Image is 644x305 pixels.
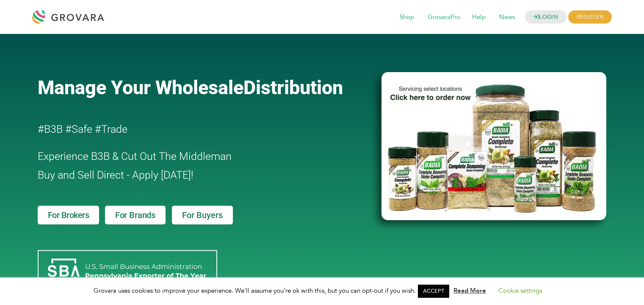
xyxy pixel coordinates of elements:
[493,9,521,25] span: News
[525,11,567,24] a: LOGIN
[38,120,333,139] h2: #B3B #Safe #Trade
[453,286,486,295] a: Read More
[38,150,232,162] span: Experience B3B & Cut Out The Middleman
[38,206,100,224] a: For Brokers
[493,13,521,22] a: News
[394,13,420,22] a: Shop
[38,76,368,99] a: Manage Your WholesaleDistribution
[48,211,89,219] span: For Brokers
[38,76,243,99] span: Manage Your Wholesale
[418,285,449,298] a: ACCEPT
[422,9,466,25] span: GrovaraPro
[394,9,420,25] span: Shop
[105,206,166,224] a: For Brands
[422,13,466,22] a: GrovaraPro
[466,13,492,22] a: Help
[466,9,492,25] span: Help
[568,11,612,24] span: REGISTER
[498,286,542,295] a: Cookie settings
[94,286,550,295] span: Grovara uses cookies to improve your experience. We'll assume you're ok with this, but you can op...
[115,211,155,219] span: For Brands
[38,169,193,181] span: Buy and Sell Direct - Apply [DATE]!
[172,206,233,224] a: For Buyers
[243,76,343,99] span: Distribution
[182,211,223,219] span: For Buyers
